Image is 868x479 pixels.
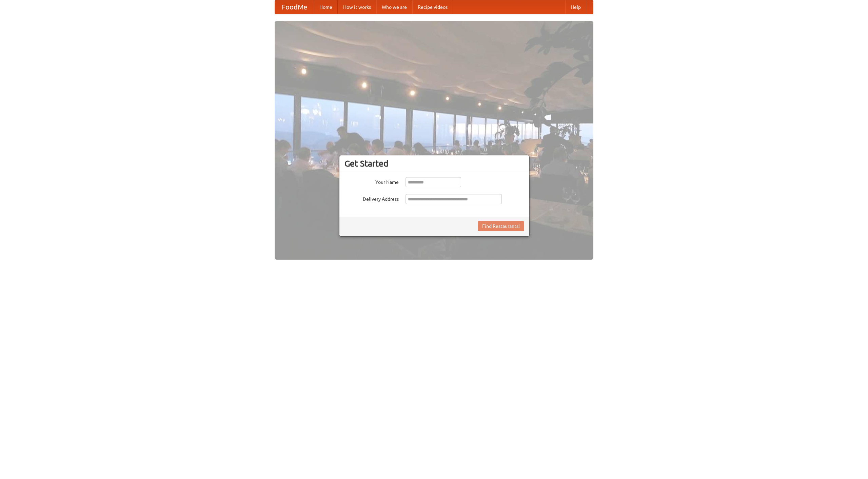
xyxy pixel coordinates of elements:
button: Find Restaurants! [478,221,524,231]
a: FoodMe [275,0,314,14]
a: How it works [338,0,376,14]
a: Help [565,0,586,14]
a: Home [314,0,338,14]
label: Your Name [344,177,399,186]
a: Who we are [376,0,412,14]
a: Recipe videos [412,0,453,14]
h3: Get Started [344,158,524,169]
label: Delivery Address [344,194,399,202]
